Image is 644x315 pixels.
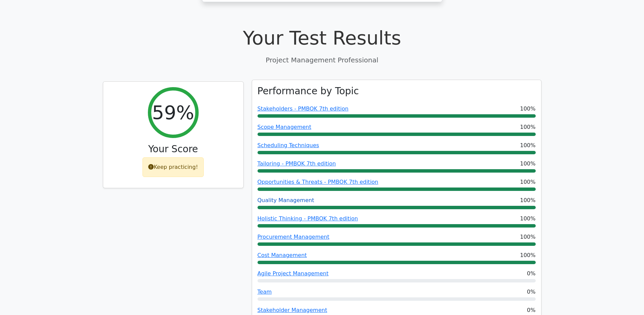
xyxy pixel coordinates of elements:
[258,252,307,258] a: Cost Management
[152,101,194,124] h2: 59%
[520,215,536,223] span: 100%
[258,289,272,295] a: Team
[109,143,238,155] h3: Your Score
[258,160,336,167] a: Tailoring - PMBOK 7th edition
[142,157,204,177] div: Keep practicing!
[258,179,378,185] a: Opportunities & Threats - PMBOK 7th edition
[520,105,536,113] span: 100%
[258,124,311,130] a: Scope Management
[520,141,536,150] span: 100%
[520,251,536,259] span: 100%
[520,123,536,131] span: 100%
[258,307,327,313] a: Stakeholder Management
[527,270,535,278] span: 0%
[258,85,359,97] h3: Performance by Topic
[520,178,536,186] span: 100%
[258,270,329,277] a: Agile Project Management
[520,233,536,241] span: 100%
[258,142,319,149] a: Scheduling Techniques
[520,196,536,204] span: 100%
[520,160,536,168] span: 100%
[103,26,541,49] h1: Your Test Results
[258,234,330,240] a: Procurement Management
[258,215,358,222] a: Holistic Thinking - PMBOK 7th edition
[103,55,541,65] p: Project Management Professional
[258,197,314,203] a: Quality Management
[527,306,535,314] span: 0%
[527,288,535,296] span: 0%
[258,105,349,112] a: Stakeholders - PMBOK 7th edition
